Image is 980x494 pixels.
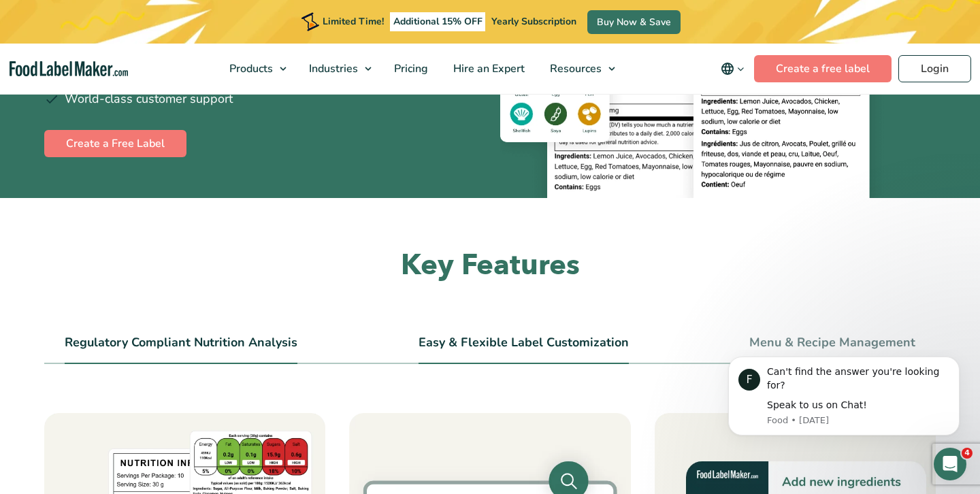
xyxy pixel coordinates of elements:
[65,335,297,350] a: Regulatory Compliant Nutrition Analysis
[962,448,973,459] span: 4
[419,335,629,350] a: Easy & Flexible Label Customization
[390,12,486,31] span: Additional 15% OFF
[587,10,681,34] a: Buy Now & Save
[217,44,293,94] a: Products
[323,15,384,28] span: Limited Time!
[491,15,576,28] span: Yearly Subscription
[65,333,297,364] li: Regulatory Compliant Nutrition Analysis
[749,333,915,364] li: Menu & Recipe Management
[44,247,936,284] h2: Key Features
[305,61,359,76] span: Industries
[225,61,274,76] span: Products
[419,333,629,364] li: Easy & Flexible Label Customization
[382,44,438,94] a: Pricing
[44,130,186,157] a: Create a Free Label
[546,61,603,76] span: Resources
[754,55,892,82] a: Create a free label
[708,350,980,457] iframe: Intercom notifications message
[538,44,622,94] a: Resources
[65,90,233,108] span: World-class customer support
[441,44,534,94] a: Hire an Expert
[898,55,971,82] a: Login
[297,44,378,94] a: Industries
[934,448,966,480] iframe: Intercom live chat
[749,335,915,350] a: Menu & Recipe Management
[449,61,526,76] span: Hire an Expert
[390,61,429,76] span: Pricing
